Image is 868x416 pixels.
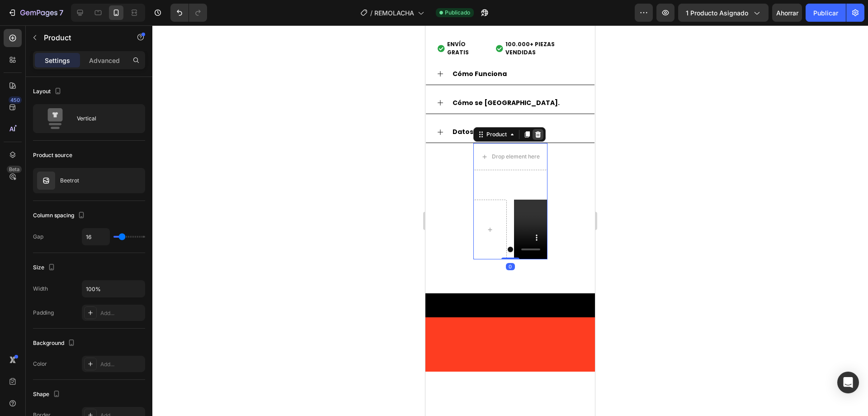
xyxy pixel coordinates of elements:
[60,177,79,184] p: Beetrot
[33,337,77,349] div: Background
[33,151,72,159] div: Product source
[33,360,47,368] div: Color
[33,262,57,274] div: Size
[45,56,70,65] p: Settings
[813,9,838,17] font: Publicar
[33,210,87,222] div: Column spacing
[678,4,769,22] button: 1 producto asignado
[33,285,48,293] div: Width
[10,97,20,103] font: 450
[100,360,143,368] div: Add...
[89,56,120,65] p: Advanced
[445,9,470,16] font: Publicado
[170,4,207,22] div: Deshacer/Rehacer
[425,25,595,416] iframe: Área de diseño
[4,4,67,22] button: 7
[82,281,145,297] input: Auto
[33,388,62,401] div: Shape
[77,108,132,129] div: Vertical
[33,86,63,98] div: Layout
[772,4,802,22] button: Ahorrar
[37,172,55,190] img: no image transparent
[59,8,63,17] font: 7
[100,309,143,317] div: Add...
[806,4,846,22] button: Publicar
[370,9,373,17] font: /
[686,9,748,17] font: 1 producto asignado
[374,9,414,17] font: REMOLACHA
[9,166,19,172] font: Beta
[82,229,109,245] input: Auto
[776,9,798,17] font: Ahorrar
[33,309,54,317] div: Padding
[33,233,43,241] div: Gap
[44,32,121,43] p: Product
[837,372,859,393] div: Abrir Intercom Messenger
